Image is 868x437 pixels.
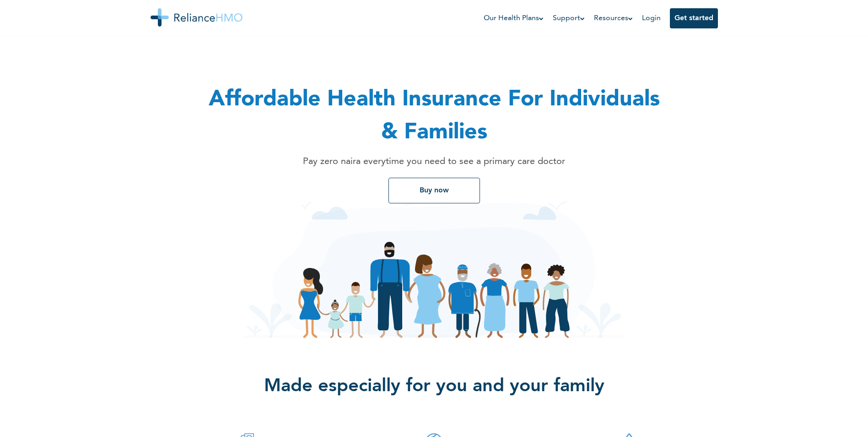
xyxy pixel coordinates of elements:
[553,13,585,24] a: Support
[670,8,718,28] button: Get started
[228,155,640,169] p: Pay zero naira everytime you need to see a primary care doctor
[642,15,661,22] a: Login
[205,83,663,149] h1: Affordable Health Insurance For Individuals & Families
[151,8,243,27] img: Reliance HMO's Logo
[484,13,544,24] a: Our Health Plans
[151,345,718,414] h2: Made especially for you and your family
[388,178,480,203] button: Buy now
[594,13,633,24] a: Resources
